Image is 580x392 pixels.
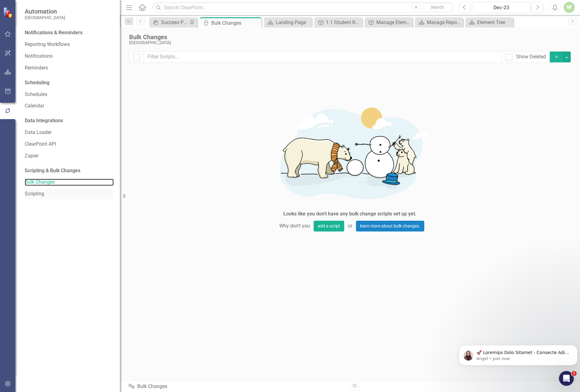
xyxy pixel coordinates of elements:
div: Bulk Changes [211,19,260,27]
span: Why don't you [276,221,314,231]
a: Bulk Changes [25,179,114,186]
div: Show Deleted [516,53,546,60]
button: Search [422,3,453,12]
div: Bulk Changes [129,383,345,390]
div: Element Tree [477,19,512,26]
a: Notifications [25,53,114,60]
div: Notifications & Reminders [25,29,83,36]
div: Data Integrations [25,117,63,124]
div: Manage Elements [376,19,411,26]
a: Reporting Workflows [25,41,114,48]
div: Scripting & Bulk Changes [25,167,80,174]
div: Bulk Changes [129,34,568,40]
a: Element Tree [467,19,512,26]
a: Manage Elements [366,19,411,26]
span: Search [431,5,444,10]
button: NF [564,2,575,13]
a: ClearPoint API [25,141,114,148]
input: Search ClearPoint... [152,2,454,13]
iframe: Intercom live chat [559,371,574,386]
div: Landing Page [276,19,310,26]
button: Dec-23 [472,2,530,13]
a: Data Loader [25,129,114,136]
div: Success Portal [161,19,188,26]
a: 1.1 Student Readiness/Early Childhood [316,19,361,26]
div: Dec-23 [474,4,528,11]
div: Manage Reports [427,19,461,26]
a: Schedules [25,91,114,98]
small: [GEOGRAPHIC_DATA] [25,15,65,20]
div: 1.1 Student Readiness/Early Childhood [326,19,361,26]
span: or [344,221,356,231]
a: Scripting [25,190,114,198]
a: Calendar [25,102,114,110]
a: Success Portal [151,19,188,26]
div: Looks like you don't have any bulk change scripts set up yet. [283,211,417,218]
img: Getting started [257,96,443,209]
a: Landing Page [265,19,310,26]
a: Zapier [25,152,114,160]
a: Reminders [25,65,114,72]
img: ClearPoint Strategy [3,7,14,18]
div: [GEOGRAPHIC_DATA] [129,40,568,45]
a: learn more about bulk changes. [356,221,424,231]
iframe: Intercom notifications message [456,332,580,375]
a: Manage Reports [417,19,461,26]
span: Automation [25,8,65,15]
span: 1 [572,371,577,376]
div: Scheduling [25,79,49,86]
button: add a script [314,221,344,231]
input: Filter Scripts... [144,51,502,63]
